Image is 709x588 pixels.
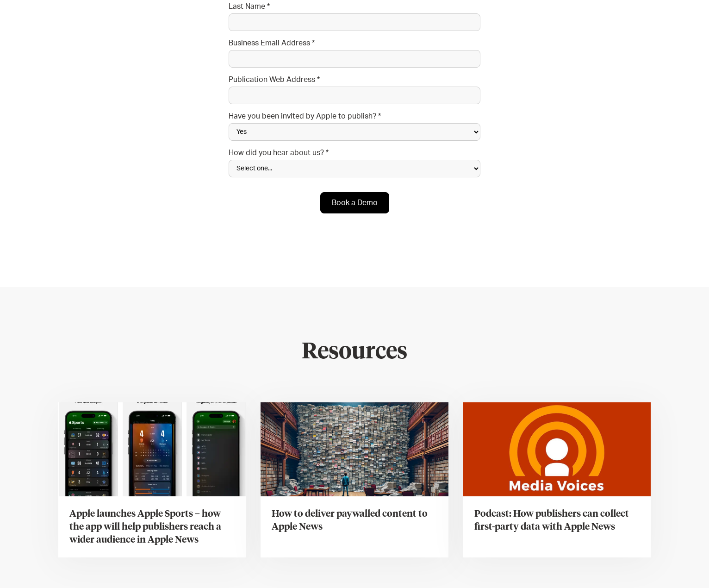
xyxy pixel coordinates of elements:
input: Book a Demo [320,192,389,213]
a: Apple launches Apple Sports – how the app will help publishers reach a wider audience in Apple News [58,402,246,557]
label: Business Email Address * [229,38,480,48]
label: Have you been invited by Apple to publish? * [229,112,480,121]
h2: Resources [177,339,532,366]
a: How to deliver paywalled content to Apple News [261,402,448,557]
a: Podcast: How publishers can collect first-party data with Apple News [463,402,651,557]
label: Publication Web Address * [229,75,480,84]
label: How did you hear about us? * [229,148,480,157]
h3: How to deliver paywalled content to Apple News [272,507,437,533]
h3: Podcast: How publishers can collect first-party data with Apple News [474,507,640,533]
h3: Apple launches Apple Sports – how the app will help publishers reach a wider audience in Apple News [69,507,235,546]
label: Last Name * [229,2,480,11]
